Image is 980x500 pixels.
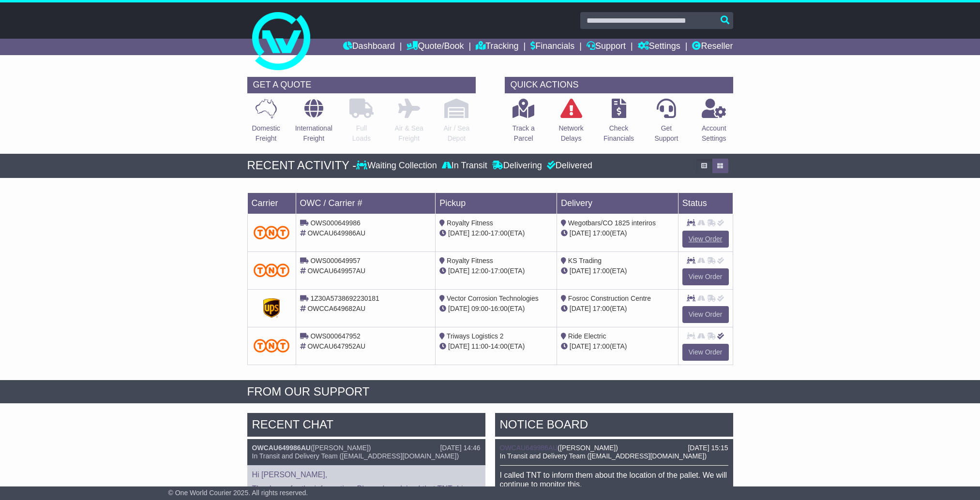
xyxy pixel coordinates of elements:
[561,266,674,276] div: (ETA)
[263,298,280,318] img: GetCarrierServiceDarkLogo
[678,192,733,214] td: Status
[310,257,361,265] span: OWS000649957
[444,123,470,144] p: Air / Sea Depot
[356,161,439,171] div: Waiting Collection
[252,444,311,452] a: OWCAU649986AU
[561,341,674,352] div: (ETA)
[471,305,488,312] span: 09:00
[247,413,485,439] div: RECENT CHAT
[570,267,591,275] span: [DATE]
[513,123,535,144] p: Track a Parcel
[439,266,553,276] div: - (ETA)
[544,161,592,171] div: Delivered
[439,304,553,314] div: - (ETA)
[307,305,365,312] span: OWCCA649682AU
[447,257,493,265] span: Royalty Fitness
[491,267,508,275] span: 17:00
[168,489,308,497] span: © One World Courier 2025. All rights reserved.
[491,342,508,350] span: 14:00
[349,123,374,144] p: Full Loads
[395,123,423,144] p: Air & Sea Freight
[654,98,678,149] a: GetSupport
[568,257,602,265] span: KS Trading
[252,444,481,452] div: ( )
[447,219,493,227] span: Royalty Fitness
[447,332,504,340] span: Triways Logistics 2
[682,268,729,285] a: View Order
[439,341,553,352] div: - (ETA)
[500,471,728,489] p: I called TNT to inform them about the location of the pallet. We will continue to monitor this.
[295,98,333,149] a: InternationalFreight
[688,444,728,452] div: [DATE] 15:15
[558,98,584,149] a: NetworkDelays
[491,305,508,312] span: 16:00
[692,39,733,55] a: Reseller
[701,98,727,149] a: AccountSettings
[252,123,280,144] p: Domestic Freight
[476,39,518,55] a: Tracking
[491,229,508,237] span: 17:00
[295,123,332,144] p: International Freight
[593,229,610,237] span: 17:00
[570,229,591,237] span: [DATE]
[448,342,469,350] span: [DATE]
[561,228,674,238] div: (ETA)
[296,192,436,214] td: OWC / Carrier #
[587,39,626,55] a: Support
[558,123,583,144] p: Network Delays
[254,226,290,239] img: TNT_Domestic.png
[593,305,610,312] span: 17:00
[512,98,535,149] a: Track aParcel
[247,159,357,173] div: RECENT ACTIVITY -
[500,444,558,452] a: OWCAU649986AU
[313,444,369,452] span: [PERSON_NAME]
[568,332,606,340] span: Ride Electric
[471,267,488,275] span: 12:00
[436,192,557,214] td: Pickup
[682,231,729,248] a: View Order
[568,219,656,227] span: Wegotbars/CO 1825 interiros
[560,444,616,452] span: [PERSON_NAME]
[570,342,591,350] span: [DATE]
[307,342,365,350] span: OWCAU647952AU
[307,267,365,275] span: OWCAU649957AU
[638,39,680,55] a: Settings
[557,192,678,214] td: Delivery
[252,452,459,460] span: In Transit and Delivery Team ([EMAIL_ADDRESS][DOMAIN_NAME])
[603,98,634,149] a: CheckFinancials
[505,77,733,93] div: QUICK ACTIONS
[247,77,476,93] div: GET A QUOTE
[310,219,361,227] span: OWS000649986
[500,452,707,460] span: In Transit and Delivery Team ([EMAIL_ADDRESS][DOMAIN_NAME])
[490,161,544,171] div: Delivering
[471,342,488,350] span: 11:00
[654,123,678,144] p: Get Support
[682,344,729,361] a: View Order
[702,123,726,144] p: Account Settings
[251,98,280,149] a: DomesticFreight
[500,444,728,452] div: ( )
[307,229,365,237] span: OWCAU649986AU
[448,305,469,312] span: [DATE]
[603,123,634,144] p: Check Financials
[247,385,733,399] div: FROM OUR SUPPORT
[447,294,539,302] span: Vector Corrosion Technologies
[495,413,733,439] div: NOTICE BOARD
[254,339,290,352] img: TNT_Domestic.png
[439,228,553,238] div: - (ETA)
[593,342,610,350] span: 17:00
[254,264,290,277] img: TNT_Domestic.png
[343,39,395,55] a: Dashboard
[471,229,488,237] span: 12:00
[440,444,480,452] div: [DATE] 14:46
[310,332,361,340] span: OWS000647952
[448,267,469,275] span: [DATE]
[561,304,674,314] div: (ETA)
[310,294,379,302] span: 1Z30A5738692230181
[568,294,651,302] span: Fosroc Construction Centre
[448,229,469,237] span: [DATE]
[570,305,591,312] span: [DATE]
[530,39,574,55] a: Financials
[593,267,610,275] span: 17:00
[247,192,296,214] td: Carrier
